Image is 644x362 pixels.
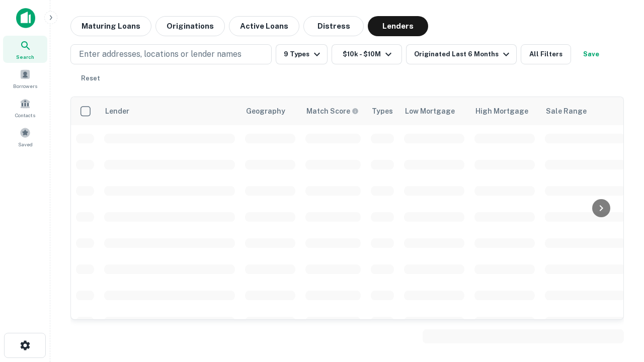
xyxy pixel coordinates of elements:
th: High Mortgage [469,97,540,125]
th: Lender [99,97,240,125]
button: Save your search to get updates of matches that match your search criteria. [575,44,607,64]
div: Sale Range [546,105,587,117]
a: Search [3,36,47,63]
div: Originated Last 6 Months [414,48,512,60]
th: Geography [240,97,300,125]
h6: Match Score [306,106,357,117]
span: Borrowers [13,82,37,90]
a: Contacts [3,94,47,121]
div: Low Mortgage [405,105,455,117]
a: Saved [3,123,47,150]
th: Types [366,97,399,125]
button: Active Loans [229,16,299,36]
div: High Mortgage [475,105,528,117]
button: Distress [303,16,364,36]
button: All Filters [521,44,571,64]
button: Enter addresses, locations or lender names [70,44,272,64]
span: Contacts [15,111,35,119]
button: Reset [74,68,107,88]
button: Originated Last 6 Months [406,44,517,64]
img: capitalize-icon.png [16,8,35,28]
div: Geography [246,105,285,117]
button: 9 Types [276,44,328,64]
button: Lenders [368,16,428,36]
div: Types [372,105,393,117]
th: Capitalize uses an advanced AI algorithm to match your search with the best lender. The match sco... [300,97,366,125]
span: Search [16,53,34,61]
iframe: Chat Widget [594,249,644,298]
th: Sale Range [540,97,630,125]
button: $10k - $10M [332,44,402,64]
p: Enter addresses, locations or lender names [79,48,242,60]
a: Borrowers [3,65,47,92]
button: Maturing Loans [70,16,151,36]
th: Low Mortgage [399,97,469,125]
button: Originations [155,16,225,36]
span: Saved [18,140,33,148]
div: Capitalize uses an advanced AI algorithm to match your search with the best lender. The match sco... [306,106,359,117]
div: Lender [105,105,129,117]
